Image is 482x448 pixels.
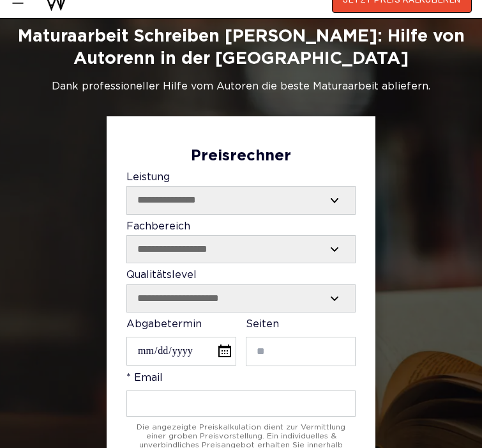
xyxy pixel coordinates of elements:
select: Leistung [127,187,355,213]
label: * Email [126,373,356,417]
label: Abgabetermin [126,319,236,366]
select: Qualitätslevel [127,285,355,312]
div: Preisrechner [126,148,356,166]
label: Qualitätslevel [126,270,356,312]
select: Fachbereich [127,236,355,263]
input: * Email [126,390,356,417]
label: Fachbereich [126,221,356,264]
div: Dank professioneller Hilfe vom Autoren die beste Maturaarbeit abliefern. [10,79,472,95]
span: Seiten [246,320,279,329]
input: Abgabetermin [126,337,236,366]
h1: Maturaarbeit Schreiben [PERSON_NAME]: Hilfe von Autorenn in der [GEOGRAPHIC_DATA] [10,26,472,70]
label: Leistung [126,172,356,215]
